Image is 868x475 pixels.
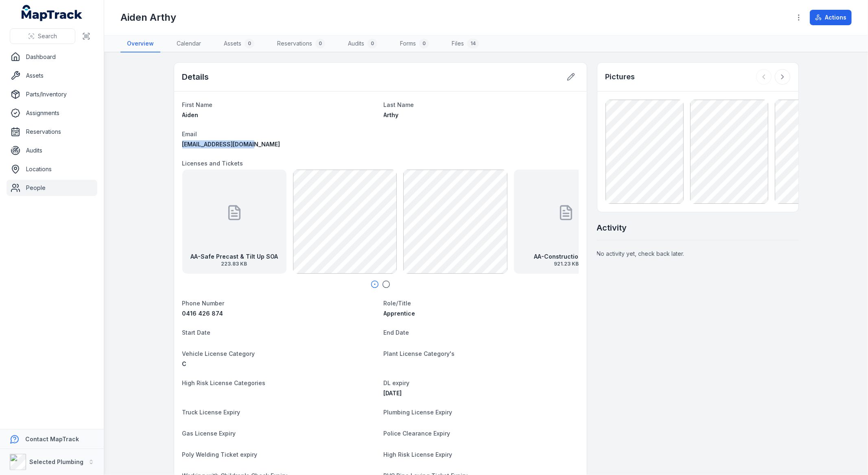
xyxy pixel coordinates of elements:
a: MapTrack [22,5,83,21]
span: Poly Welding Ticket expiry [182,451,258,458]
span: Last Name [384,101,414,108]
span: 0416 426 874 [182,310,223,317]
h2: Details [182,71,209,83]
a: Assets [7,68,97,84]
span: Role/Title [384,300,411,307]
a: Assignments [7,105,97,121]
span: Search [38,32,57,40]
span: Phone Number [182,300,225,307]
span: High Risk License Categories [182,379,266,386]
a: Reservations [7,124,97,140]
div: 0 [419,39,429,48]
button: Actions [810,10,852,25]
a: People [7,180,97,196]
button: Search [10,28,75,44]
strong: Contact MapTrack [25,436,79,442]
span: DL expiry [384,379,410,386]
a: Files14 [445,35,485,52]
strong: AA-Construction_Card [534,253,599,261]
h2: Activity [597,222,627,233]
a: Audits0 [341,35,384,52]
span: [DATE] [384,390,402,397]
a: Parts/Inventory [7,86,97,102]
a: Dashboard [7,49,97,65]
span: Gas License Expiry [182,430,236,437]
strong: AA-Safe Precast & Tilt Up SOA [190,253,278,261]
div: 0 [315,39,325,48]
span: Police Clearance Expiry [384,430,450,437]
div: 0 [367,39,377,48]
span: Start Date [182,329,211,336]
span: End Date [384,329,409,336]
span: Apprentice [384,310,415,317]
span: C [182,360,187,367]
span: Truck License Expiry [182,409,241,416]
span: Email [182,131,197,137]
h3: Pictures [606,71,635,83]
span: [EMAIL_ADDRESS][DOMAIN_NAME] [182,141,280,148]
span: No activity yet, check back later. [597,250,684,257]
span: 223.83 KB [190,261,278,267]
a: Overview [120,35,160,52]
a: Locations [7,161,97,177]
strong: Selected Plumbing [29,458,83,465]
span: Vehicle License Category [182,350,255,357]
h1: Aiden Arthy [120,11,176,24]
a: Forms0 [394,35,435,52]
span: High Risk License Expiry [384,451,453,458]
time: 19/10/2025, 12:00:00 am [384,390,402,397]
a: Assets0 [217,35,261,52]
div: 14 [467,39,479,48]
span: 921.23 KB [534,261,599,267]
div: 0 [245,39,254,48]
span: Arthy [384,111,399,118]
a: Audits [7,142,97,159]
span: Aiden [182,111,199,118]
a: Reservations0 [271,35,332,52]
a: Calendar [170,35,208,52]
span: Plumbing License Expiry [384,409,453,416]
span: First Name [182,101,213,108]
span: Plant License Category's [384,350,455,357]
span: Licenses and Tickets [182,160,243,167]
